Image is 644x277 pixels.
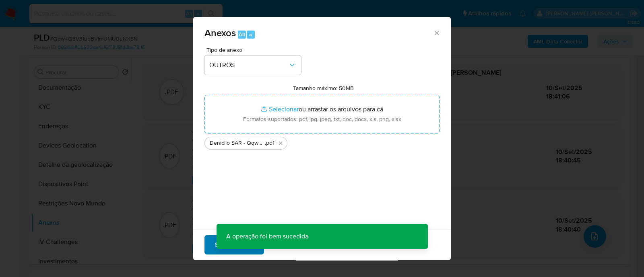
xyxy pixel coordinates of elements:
[204,235,264,254] button: Subir arquivo
[215,236,254,254] span: Subir arquivo
[204,26,236,40] span: Anexos
[293,84,354,92] label: Tamanho máximo: 50MB
[278,236,304,254] span: Cancelar
[210,139,265,147] span: Deniclio SAR - Qqw4Q3V31upBVlmUMU0uNXSN - CNPJ 48227704000128 - [PERSON_NAME] SUMIZAWA LTDA
[239,31,245,38] span: Alt
[217,224,318,249] p: A operação foi bem sucedida
[276,138,285,148] button: Excluir Deniclio SAR - Qqw4Q3V31upBVlmUMU0uNXSN - CNPJ 48227704000128 - SIDNEY KASUYA SUMIZAWA LT...
[204,55,301,75] button: OUTROS
[209,61,288,69] span: OUTROS
[433,29,440,36] button: Fechar
[265,139,274,147] span: .pdf
[249,31,252,38] span: a
[204,133,440,150] ul: Arquivos selecionados
[206,47,303,53] span: Tipo de anexo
